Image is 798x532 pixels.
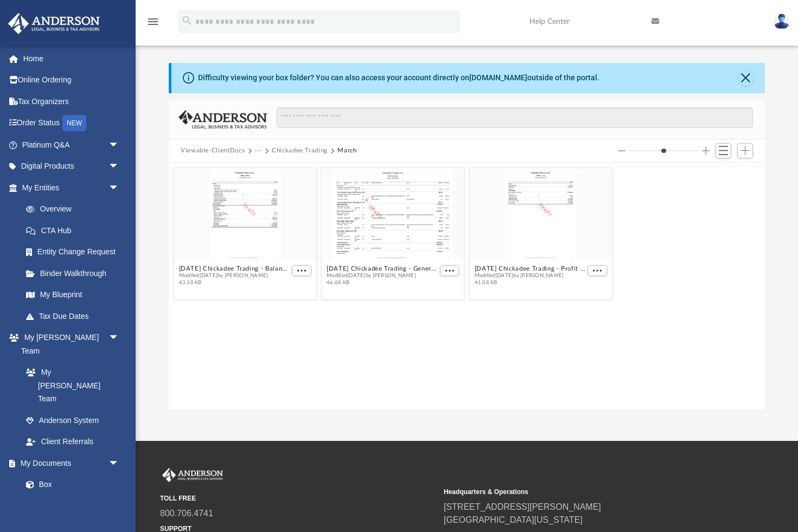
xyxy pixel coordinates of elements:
[8,156,136,177] a: Digital Productsarrow_drop_down
[469,73,527,82] a: [DOMAIN_NAME]
[146,21,159,28] a: menu
[5,13,103,34] img: Anderson Advisors Platinum Portal
[15,284,130,306] a: My Blueprint
[160,509,213,518] a: 800.706.4741
[738,70,754,86] button: Close
[629,147,699,155] input: Column size
[15,431,130,453] a: Client Referrals
[475,272,585,279] span: Modified [DATE] by [PERSON_NAME]
[272,146,328,156] button: Chickadee Trading
[160,493,436,503] small: TOLL FREE
[8,69,136,91] a: Online Ordering
[15,220,136,241] a: CTA Hub
[475,265,585,272] button: [DATE] Chickadee Trading - Profit & Loss.pdf
[702,147,710,155] button: Increase column size
[15,495,130,517] a: Meeting Minutes
[146,15,159,28] i: menu
[179,265,290,272] button: [DATE] Chickadee Trading - Balance Sheet.pdf
[8,452,130,474] a: My Documentsarrow_drop_down
[8,91,136,112] a: Tax Organizers
[716,143,732,158] button: Switch to List View
[15,241,136,263] a: Entity Change Request
[774,14,790,29] img: User Pic
[181,15,193,27] i: search
[8,48,136,69] a: Home
[440,265,459,277] button: More options
[108,452,130,475] span: arrow_drop_down
[181,146,245,156] button: Viewable-ClientDocs
[337,146,356,156] button: March
[15,198,136,220] a: Overview
[108,134,130,156] span: arrow_drop_down
[737,143,754,158] button: Add
[8,327,130,362] a: My [PERSON_NAME] Teamarrow_drop_down
[327,279,437,286] span: 46.68 KB
[108,327,130,349] span: arrow_drop_down
[15,362,125,410] a: My [PERSON_NAME] Team
[292,265,311,277] button: More options
[327,272,437,279] span: Modified [DATE] by [PERSON_NAME]
[179,279,290,286] span: 43.38 KB
[108,177,130,199] span: arrow_drop_down
[62,115,86,131] div: NEW
[444,502,601,511] a: [STREET_ADDRESS][PERSON_NAME]
[15,262,136,284] a: Binder Walkthrough
[277,107,753,128] input: Search files and folders
[8,177,136,198] a: My Entitiesarrow_drop_down
[618,147,625,155] button: Decrease column size
[15,474,125,496] a: Box
[8,134,136,156] a: Platinum Q&Aarrow_drop_down
[588,265,607,277] button: More options
[8,112,136,134] a: Order StatusNEW
[198,72,599,84] div: Difficulty viewing your box folder? You can also access your account directly on outside of the p...
[179,272,290,279] span: Modified [DATE] by [PERSON_NAME]
[255,146,262,156] button: ···
[444,487,720,497] small: Headquarters & Operations
[15,409,130,431] a: Anderson System
[444,515,583,524] a: [GEOGRAPHIC_DATA][US_STATE]
[160,468,225,482] img: Anderson Advisors Platinum Portal
[475,279,585,286] span: 41.08 KB
[169,163,765,409] div: grid
[108,156,130,178] span: arrow_drop_down
[15,305,136,327] a: Tax Due Dates
[327,265,437,272] button: [DATE] Chickadee Trading - General [PERSON_NAME].pdf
